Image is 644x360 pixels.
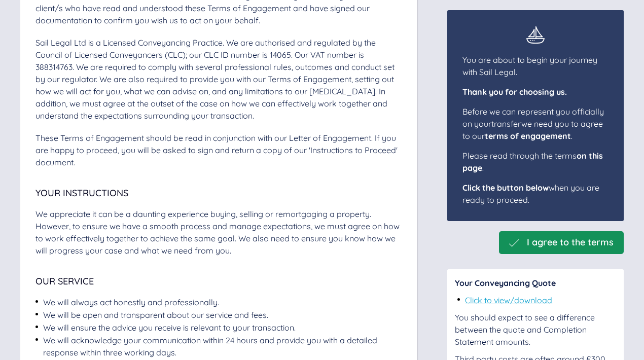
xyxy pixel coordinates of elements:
[35,208,402,257] div: We appreciate it can be a daunting experience buying, selling or remortgaging a property. However...
[35,275,94,287] span: Our Service
[462,183,549,193] span: Click the button below
[485,131,571,141] span: terms of engagement
[35,187,128,199] span: Your Instructions
[462,151,603,173] span: Please read through the terms .
[455,278,556,288] span: Your Conveyancing Quote
[35,37,402,122] div: Sail Legal Ltd is a Licensed Conveyancing Practice. We are authorised and regulated by the Counci...
[35,132,402,168] div: These Terms of Engagement should be read in conjunction with our Letter of Engagement. If you are...
[462,55,597,77] span: You are about to begin your journey with Sail Legal.
[455,311,616,348] div: You should expect to see a difference between the quote and Completion Statement amounts.
[43,309,268,321] div: We will be open and transparent about our service and fees.
[43,321,296,334] div: We will ensure the advice you receive is relevant to your transaction.
[462,87,567,97] span: Thank you for choosing us.
[462,106,604,141] span: Before we can represent you officially on your transfer we need you to agree to our .
[43,296,219,308] div: We will always act honestly and professionally.
[465,295,552,305] a: Click to view/download
[527,237,614,248] span: I agree to the terms
[462,183,599,205] span: when you are ready to proceed.
[43,334,402,358] div: We will acknowledge your communication within 24 hours and provide you with a detailed response w...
